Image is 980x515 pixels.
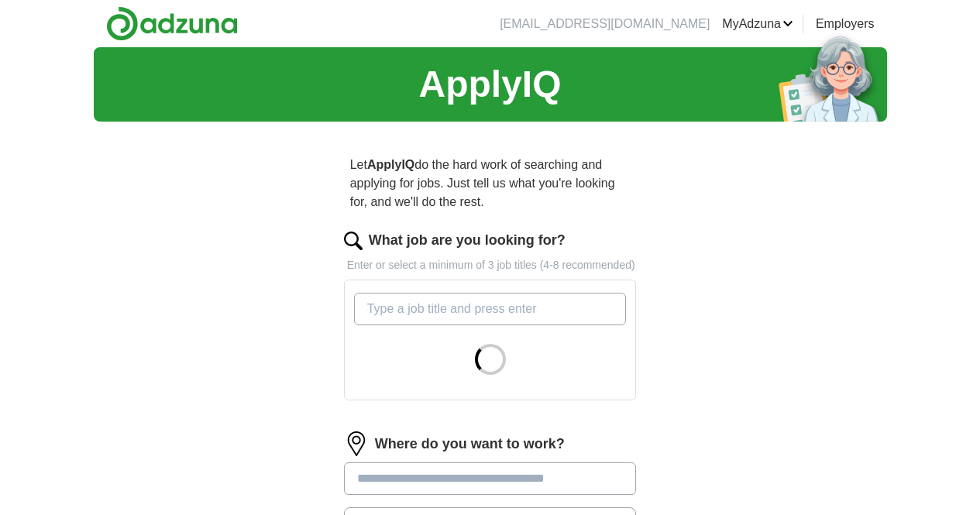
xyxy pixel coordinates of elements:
p: Enter or select a minimum of 3 job titles (4-8 recommended) [344,257,637,273]
img: search.png [344,232,363,250]
label: What job are you looking for? [369,230,566,251]
img: Adzuna logo [106,6,238,41]
strong: ApplyIQ [367,158,414,171]
a: MyAdzuna [722,15,793,33]
p: Let do the hard work of searching and applying for jobs. Just tell us what you're looking for, an... [344,149,637,218]
h1: ApplyIQ [418,57,561,112]
img: location.png [344,431,369,456]
input: Type a job title and press enter [354,293,627,325]
label: Where do you want to work? [375,434,565,455]
li: [EMAIL_ADDRESS][DOMAIN_NAME] [500,15,710,33]
a: Employers [816,15,875,33]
